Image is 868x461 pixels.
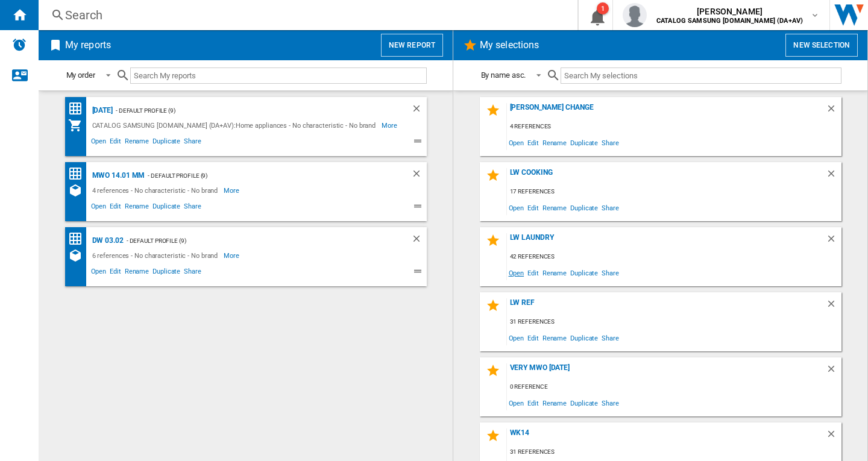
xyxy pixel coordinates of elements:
[541,265,568,281] span: Rename
[656,17,803,25] b: CATALOG SAMSUNG [DOMAIN_NAME] (DA+AV)
[507,168,826,184] div: LW Cooking
[623,3,647,27] img: profile.jpg
[12,37,27,52] img: alerts-logo.svg
[481,71,526,80] div: By name asc.
[526,330,541,346] span: Edit
[411,233,427,248] div: Delete
[89,248,224,263] div: 6 references - No characteristic - No brand
[89,118,382,133] div: CATALOG SAMSUNG [DOMAIN_NAME] (DA+AV):Home appliances - No characteristic - No brand
[145,168,386,183] div: - Default profile (9)
[507,330,526,346] span: Open
[68,101,89,116] div: Price Matrix
[89,266,108,280] span: Open
[507,199,526,216] span: Open
[600,395,621,411] span: Share
[382,118,399,133] span: More
[826,298,841,315] div: Delete
[108,201,123,215] span: Edit
[600,199,621,216] span: Share
[526,265,541,281] span: Edit
[68,166,89,181] div: Price Matrix
[507,103,826,119] div: [PERSON_NAME] change
[89,183,224,198] div: 4 references - No characteristic - No brand
[224,183,241,198] span: More
[130,67,427,84] input: Search My reports
[381,34,443,57] button: New report
[89,233,124,248] div: DW 03.02
[507,395,526,411] span: Open
[108,266,123,280] span: Edit
[600,330,621,346] span: Share
[68,183,89,198] div: References
[108,136,123,150] span: Edit
[568,395,600,411] span: Duplicate
[507,134,526,151] span: Open
[182,136,203,150] span: Share
[600,134,621,151] span: Share
[526,199,541,216] span: Edit
[656,5,803,17] span: [PERSON_NAME]
[507,265,526,281] span: Open
[826,428,841,445] div: Delete
[224,248,241,263] span: More
[526,395,541,411] span: Edit
[526,134,541,151] span: Edit
[507,428,826,445] div: WK14
[507,184,841,199] div: 17 references
[151,266,182,280] span: Duplicate
[826,363,841,380] div: Delete
[63,34,113,57] h2: My reports
[826,233,841,249] div: Delete
[151,136,182,150] span: Duplicate
[113,103,387,118] div: - Default profile (9)
[123,201,151,215] span: Rename
[68,231,89,246] div: Price Matrix
[568,265,600,281] span: Duplicate
[89,201,108,215] span: Open
[561,67,841,84] input: Search My selections
[568,330,600,346] span: Duplicate
[151,201,182,215] span: Duplicate
[507,380,841,395] div: 0 reference
[89,103,113,118] div: [DATE]
[507,119,841,134] div: 4 references
[182,266,203,280] span: Share
[411,103,427,118] div: Delete
[507,233,826,249] div: LW Laundry
[541,199,568,216] span: Rename
[568,199,600,216] span: Duplicate
[507,249,841,265] div: 42 references
[68,248,89,263] div: References
[124,233,387,248] div: - Default profile (9)
[541,395,568,411] span: Rename
[507,445,841,460] div: 31 references
[411,168,427,183] div: Delete
[785,34,858,57] button: New selection
[507,315,841,330] div: 31 references
[123,266,151,280] span: Rename
[568,134,600,151] span: Duplicate
[89,168,145,183] div: MWO 14.01 MM
[89,136,108,150] span: Open
[597,2,609,14] div: 1
[507,298,826,315] div: LW REF
[826,103,841,119] div: Delete
[68,118,89,133] div: My Assortment
[826,168,841,184] div: Delete
[541,134,568,151] span: Rename
[65,7,546,24] div: Search
[477,34,541,57] h2: My selections
[66,71,95,80] div: My order
[600,265,621,281] span: Share
[182,201,203,215] span: Share
[541,330,568,346] span: Rename
[507,363,826,380] div: VERY MWO [DATE]
[123,136,151,150] span: Rename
